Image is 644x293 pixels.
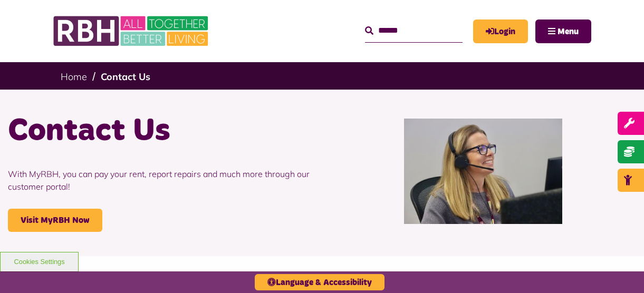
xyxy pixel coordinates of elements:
a: Home [61,71,87,83]
img: RBH [53,11,211,52]
iframe: Netcall Web Assistant for live chat [597,246,644,293]
h1: Contact Us [8,111,314,152]
img: Contact Centre February 2024 (1) [404,119,562,224]
p: With MyRBH, you can pay your rent, report repairs and much more through our customer portal! [8,152,314,209]
span: Menu [558,27,579,36]
a: MyRBH [473,19,528,43]
button: Navigation [535,19,591,43]
a: Contact Us [101,71,150,83]
button: Language & Accessibility [255,274,385,290]
a: Visit MyRBH Now [8,209,102,232]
